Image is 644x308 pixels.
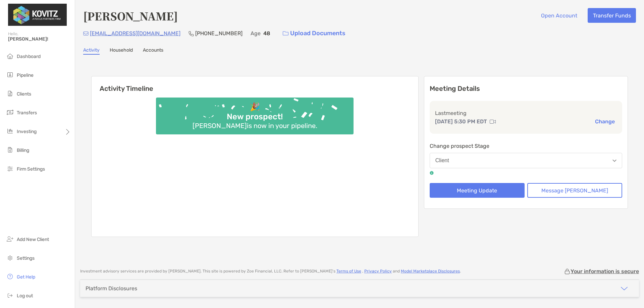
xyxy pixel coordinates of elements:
[6,165,14,173] img: firm-settings icon
[364,269,392,273] a: Privacy Policy
[17,129,37,134] span: Investing
[593,118,617,125] button: Change
[17,274,35,280] span: Get Help
[17,110,37,116] span: Transfers
[612,160,616,162] img: Open dropdown arrow
[6,127,14,135] img: investing icon
[195,29,243,38] p: [PHONE_NUMBER]
[251,29,261,38] p: Age
[430,183,525,198] button: Meeting Update
[430,171,434,175] img: tooltip
[6,146,14,154] img: billing icon
[430,84,622,93] p: Meeting Details
[86,285,137,292] div: Platform Disclosures
[6,291,14,299] img: logout icon
[588,8,636,23] button: Transfer Funds
[6,71,14,79] img: pipeline icon
[571,268,639,274] p: Your information is secure
[6,108,14,116] img: transfers icon
[6,254,14,262] img: settings icon
[90,29,180,38] p: [EMAIL_ADDRESS][DOMAIN_NAME]
[278,26,350,41] a: Upload Documents
[283,31,288,36] img: button icon
[435,158,449,164] div: Client
[430,142,622,150] p: Change prospect Stage
[620,285,628,293] img: icon arrow
[17,91,31,97] span: Clients
[110,47,133,55] a: Household
[80,269,461,274] p: Investment advisory services are provided by [PERSON_NAME] . This site is powered by Zoe Financia...
[490,119,496,124] img: communication type
[435,117,487,126] p: [DATE] 5:30 PM EDT
[83,47,100,55] a: Activity
[189,31,194,36] img: Phone Icon
[224,112,285,122] div: New prospect!
[83,32,89,36] img: Email Icon
[8,3,67,27] img: Zoe Logo
[17,255,35,261] span: Settings
[263,29,270,38] p: 48
[401,269,460,273] a: Model Marketplace Disclosures
[83,8,178,23] h4: [PERSON_NAME]
[190,122,320,130] div: [PERSON_NAME] is now in your pipeline.
[6,52,14,60] img: dashboard icon
[17,147,29,153] span: Billing
[336,269,361,273] a: Terms of Use
[6,235,14,243] img: add_new_client icon
[6,272,14,281] img: get-help icon
[143,47,163,55] a: Accounts
[17,72,34,78] span: Pipeline
[536,8,582,23] button: Open Account
[92,76,418,93] h6: Activity Timeline
[247,102,263,112] div: 🎉
[430,153,622,168] button: Client
[8,36,71,42] span: [PERSON_NAME]!
[435,109,617,117] p: Last meeting
[527,183,622,198] button: Message [PERSON_NAME]
[17,293,33,299] span: Log out
[17,237,49,242] span: Add New Client
[17,166,45,172] span: Firm Settings
[6,89,14,98] img: clients icon
[17,54,41,59] span: Dashboard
